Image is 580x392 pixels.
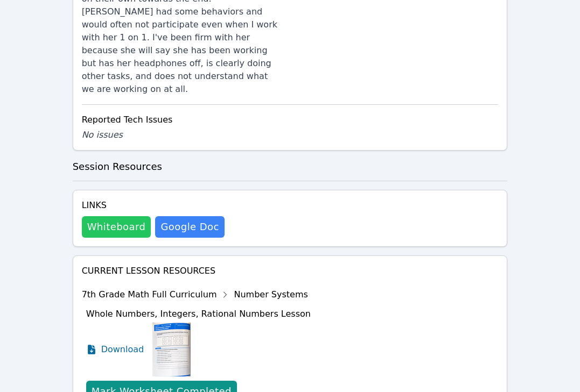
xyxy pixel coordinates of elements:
[101,343,144,356] span: Download
[86,309,311,319] span: Whole Numbers, Integers, Rational Numbers Lesson
[82,216,151,238] button: Whiteboard
[155,216,224,238] a: Google Doc
[82,113,499,126] div: Reported Tech Issues
[82,286,311,303] div: 7th Grade Math Full Curriculum Number Systems
[152,323,191,376] img: Whole Numbers, Integers, Rational Numbers Lesson
[82,265,499,277] h4: Current Lesson Resources
[86,323,144,376] a: Download
[73,159,508,174] h3: Session Resources
[82,199,225,212] h4: Links
[82,130,123,140] span: No issues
